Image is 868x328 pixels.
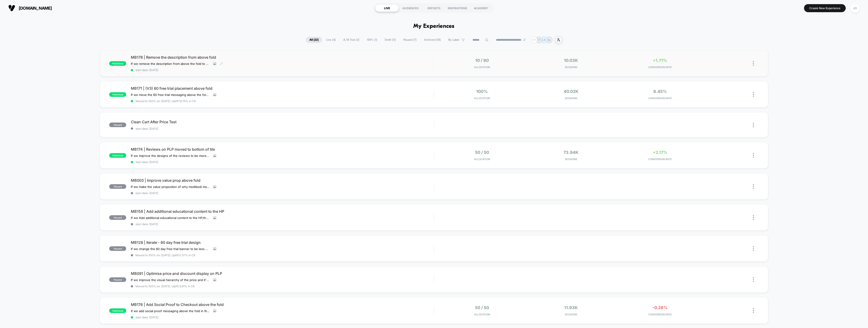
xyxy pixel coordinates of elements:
[564,305,578,310] span: 11.93k
[8,5,15,12] img: Visually logo
[446,4,469,12] div: INSPIRATIONS
[421,37,444,43] span: Archived ( 18 )
[109,123,126,127] span: paused
[564,89,578,94] span: 40.02k
[364,37,381,43] span: 100% ( 1 )
[131,154,210,158] span: If we improve the designs of the reviews to be more visible and credible,then conversions will in...
[753,153,754,158] img: close
[131,209,434,214] span: MB158 | Add additional educational content to the HP
[753,308,754,313] img: close
[109,246,126,251] span: paused
[469,4,493,12] div: ACADEMY
[564,58,578,63] span: 10.03k
[617,97,704,100] span: CONVERSION RATE
[474,313,490,316] span: Allocation
[131,93,210,97] span: If we move the 60 free trial messaging above the fold for mobile,then conversions will increase,b...
[131,178,434,183] span: MB003 | Improve value prop above fold
[109,92,126,97] span: published
[617,313,704,316] span: CONVERSION RATE
[653,305,668,310] span: -0.28%
[564,150,579,155] span: 73.94k
[531,37,537,43] div: + 7
[653,89,667,94] span: 8.45%
[131,302,434,307] span: MB176 | Add Social Proof to Checkout above the fold
[131,216,210,220] span: If we Add additional educational content to the HP,then CTR will increase,because visitors are be...
[381,37,399,43] span: Draft ( 11 )
[753,61,754,66] img: close
[523,38,526,41] img: end
[537,38,541,42] p: TT
[109,184,126,189] span: paused
[474,158,490,161] span: Allocation
[753,184,754,189] img: close
[131,62,210,66] span: If we remove the description from above the fold to bring key content above the fold,then convers...
[753,215,754,220] img: close
[375,4,399,12] div: LIVE
[131,185,210,189] span: If we make the value propositon of why modibodi more clear above the fold,then conversions will i...
[448,38,459,42] span: By Label
[548,38,551,42] p: GL
[135,253,195,257] span: Moved to 100% on: [DATE] . Uplift: 0.37% in CR
[131,309,210,313] span: If we add social proof messaging above the fold in the checkout,then conversions will increase,be...
[804,4,846,12] button: Create New Experience
[528,66,614,69] span: Sessions
[109,277,126,282] span: paused
[323,37,339,43] span: Live ( 4 )
[131,55,434,60] span: MB178 | Remove the description from above fold
[135,285,195,288] span: Moved to 100% on: [DATE] . Uplift: 3.91% in CR
[653,150,667,155] span: +2.17%
[131,191,434,195] span: start date: [DATE]
[131,247,210,251] span: If we change the 60 day free trial banner to be less distracting from the primary CTA,then conver...
[476,89,488,94] span: 100%
[528,313,614,316] span: Sessions
[753,123,754,127] img: close
[131,240,434,245] span: MB128 | Iterate - 60 day free trial design
[617,66,704,69] span: CONVERSION RATE
[131,160,434,164] span: start date: [DATE]
[131,127,434,130] span: start date: [DATE]
[131,278,210,282] span: If we improve the visual hierarchy of the price and it's related promotion then PDV and CR will i...
[475,150,489,155] span: 50 / 50
[753,92,754,97] img: close
[131,147,434,152] span: MB174 | Reviews on PLP moved to bottom of tile
[851,4,860,13] div: JH
[475,305,489,310] span: 50 / 50
[131,222,434,226] span: start date: [DATE]
[19,6,52,11] span: [DOMAIN_NAME]
[422,4,446,12] div: REPORTS
[528,158,614,161] span: Sessions
[131,86,434,91] span: MB171 | (V3) 60 free trial placement above fold
[306,37,322,43] span: All ( 22 )
[653,58,667,63] span: +1.71%
[131,68,434,72] span: start date: [DATE]
[109,153,126,158] span: published
[131,316,434,319] span: start date: [DATE]
[475,58,489,63] span: 10 / 90
[413,23,455,30] h1: My Experiences
[849,3,861,13] button: JH
[528,97,614,100] span: Sessions
[617,158,704,161] span: CONVERSION RATE
[109,215,126,220] span: paused
[400,37,420,43] span: Paused ( 7 )
[340,37,363,43] span: A/B Test ( 3 )
[753,246,754,251] img: close
[131,271,434,276] span: MB091 | Optimise price and discount display on PLP
[135,99,196,103] span: Moved to 100% on: [DATE] . Uplift: 10.15% in CR
[474,66,490,69] span: Allocation
[753,277,754,282] img: close
[109,308,126,313] span: published
[131,120,434,124] span: Clean Cart After Price Test
[399,4,422,12] div: AUDIENCES
[474,97,490,100] span: Allocation
[542,38,546,42] p: LR
[7,4,53,12] button: [DOMAIN_NAME]
[109,61,126,66] span: published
